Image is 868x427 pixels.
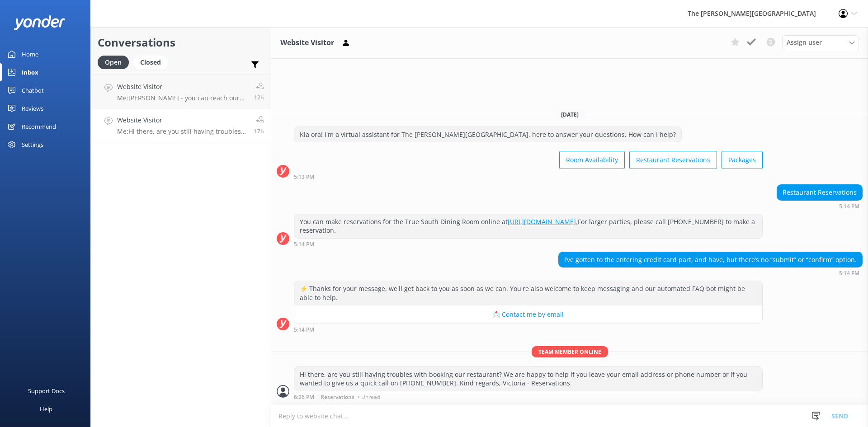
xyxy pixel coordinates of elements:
[777,185,862,200] div: Restaurant Reservations
[294,242,314,247] strong: 5:14 PM
[14,15,66,30] img: yonder-white-logo.png
[117,127,247,136] p: Me: Hi there, are you still having troubles with booking our restaurant? We are happy to help if ...
[532,346,608,357] span: Team member online
[98,34,264,51] h2: Conversations
[22,81,44,99] div: Chatbot
[777,203,863,209] div: Oct 03 2025 05:14pm (UTC +13:00) Pacific/Auckland
[294,305,762,324] button: 📩 Contact me by email
[133,56,168,69] div: Closed
[294,127,681,142] div: Kia ora! I'm a virtual assistant for The [PERSON_NAME][GEOGRAPHIC_DATA], here to answer your ques...
[254,94,264,101] span: Oct 03 2025 11:47pm (UTC +13:00) Pacific/Auckland
[22,63,38,81] div: Inbox
[558,270,863,276] div: Oct 03 2025 05:14pm (UTC +13:00) Pacific/Auckland
[556,111,584,118] span: [DATE]
[22,117,56,136] div: Recommend
[28,382,65,400] div: Support Docs
[22,136,43,154] div: Settings
[294,174,314,180] strong: 5:13 PM
[559,151,625,169] button: Room Availability
[22,45,38,63] div: Home
[40,400,52,418] div: Help
[91,108,271,142] a: Website VisitorMe:Hi there, are you still having troubles with booking our restaurant? We are hap...
[98,56,129,69] div: Open
[321,394,354,400] span: Reservations
[358,394,380,400] span: • Unread
[839,271,859,276] strong: 5:14 PM
[98,57,133,67] a: Open
[91,75,271,108] a: Website VisitorMe:[PERSON_NAME] - you can reach our team via WhatsApp on [PHONE_NUMBER]12h
[787,38,822,47] span: Assign user
[294,326,763,333] div: Oct 03 2025 05:14pm (UTC +13:00) Pacific/Auckland
[280,37,334,49] h3: Website Visitor
[117,115,247,125] h4: Website Visitor
[294,214,762,238] div: You can make reservations for the True South Dining Room online at For larger parties, please cal...
[117,94,247,102] p: Me: [PERSON_NAME] - you can reach our team via WhatsApp on [PHONE_NUMBER]
[294,394,314,400] strong: 6:26 PM
[508,217,578,226] a: [URL][DOMAIN_NAME].
[22,99,43,117] div: Reviews
[294,327,314,333] strong: 5:14 PM
[629,151,717,169] button: Restaurant Reservations
[294,174,763,180] div: Oct 03 2025 05:13pm (UTC +13:00) Pacific/Auckland
[559,252,862,267] div: I’ve gotten to the entering credit card part, and have, but there’s no “submit” or “confirm” option.
[839,204,859,209] strong: 5:14 PM
[294,281,762,305] div: ⚡ Thanks for your message, we'll get back to you as soon as we can. You're also welcome to keep m...
[117,82,247,92] h4: Website Visitor
[294,241,763,247] div: Oct 03 2025 05:14pm (UTC +13:00) Pacific/Auckland
[294,367,762,391] div: Hi there, are you still having troubles with booking our restaurant? We are happy to help if you ...
[782,35,859,50] div: Assign User
[254,127,264,135] span: Oct 03 2025 06:26pm (UTC +13:00) Pacific/Auckland
[722,151,763,169] button: Packages
[294,394,763,400] div: Oct 03 2025 06:26pm (UTC +13:00) Pacific/Auckland
[133,57,172,67] a: Closed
